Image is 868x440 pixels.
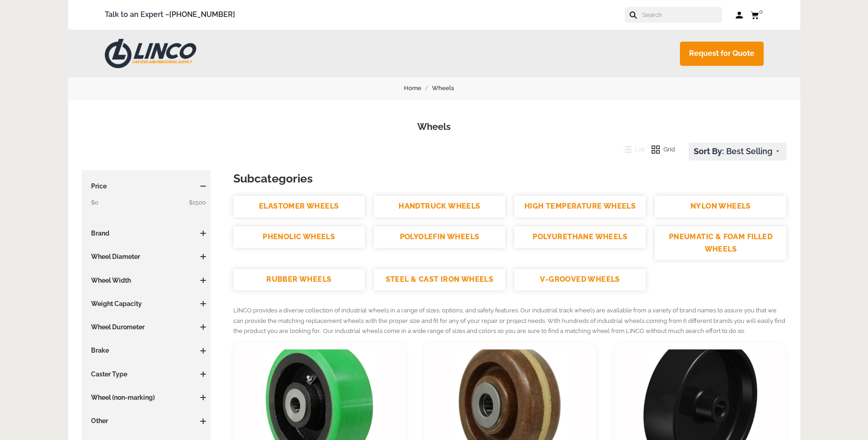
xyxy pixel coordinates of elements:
[189,198,206,208] span: $1500
[169,10,235,19] a: [PHONE_NUMBER]
[86,370,206,379] h3: Caster Type
[374,196,505,217] a: HANDTRUCK WHEELS
[750,9,764,21] a: 0
[404,83,432,93] a: Home
[86,229,206,238] h3: Brand
[233,170,787,187] h3: Subcategories
[82,120,787,134] h1: Wheels
[680,42,764,66] a: Request for Quote
[432,83,464,93] a: Wheels
[642,7,722,23] input: Search
[233,269,365,290] a: RUBBER WHEELS
[86,252,206,261] h3: Wheel Diameter
[86,346,206,355] h3: Brake
[736,11,744,20] a: Log in
[233,306,787,337] p: LINCO provides a diverse collection of industrial wheels in a range of sizes, options, and safety...
[645,143,675,156] button: Grid
[374,269,505,290] a: STEEL & CAST IRON WHEELS
[233,196,365,217] a: ELASTOMER WHEELS
[655,226,786,260] a: PNEUMATIC & FOAM FILLED WHEELS
[86,322,206,332] h3: Wheel Durometer
[233,226,365,248] a: PHENOLIC WHEELS
[514,269,646,290] a: V-GROOVED WHEELS
[86,276,206,285] h3: Wheel Width
[91,199,98,206] span: $0
[514,226,646,248] a: POLYURETHANE WHEELS
[655,196,786,217] a: NYLON WHEELS
[86,299,206,308] h3: Weight Capacity
[617,143,645,156] button: List
[374,226,505,248] a: POLYOLEFIN WHEELS
[759,8,763,15] span: 0
[86,393,206,402] h3: Wheel (non-marking)
[514,196,646,217] a: HIGH TEMPERATURE WHEELS
[105,9,235,21] span: Talk to an Expert –
[86,416,206,425] h3: Other
[86,182,206,191] h3: Price
[105,39,196,68] img: LINCO CASTERS & INDUSTRIAL SUPPLY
